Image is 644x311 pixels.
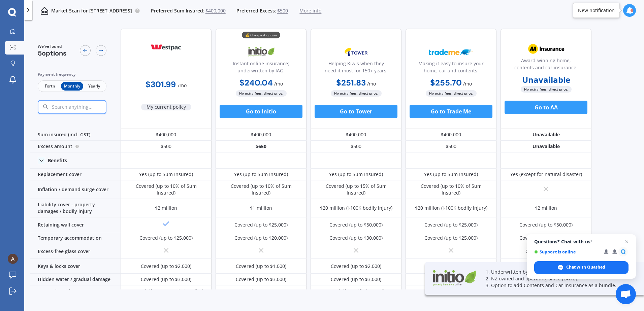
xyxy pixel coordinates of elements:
div: Covered (up to 15% of Sum Insured) [316,183,396,196]
div: $20 million ($100K bodily injury) [320,205,392,211]
div: $2 million [155,205,177,211]
span: Preferred Excess: [236,7,276,14]
div: $500 [121,141,212,152]
button: Go to Trade Me [410,105,492,118]
div: Covered (up to $30,000) [329,235,383,241]
div: Covered (up to $20,000) [234,235,288,241]
b: $251.83 [336,77,366,88]
div: Covered (if specified on policy) [322,288,390,295]
span: Monthly [61,82,83,91]
span: $400,000 [205,7,226,14]
div: Covered (up to $2,000) [331,263,381,270]
div: Sum insured (incl. GST) [30,129,121,141]
div: Benefits [48,158,67,164]
div: Covered (up to 10% of Sum Insured) [221,183,301,196]
span: No extra fees, direct price. [236,90,287,97]
div: 💰 Cheapest option [242,32,280,38]
div: Yes (except for natural disaster) [510,171,582,178]
p: 2. NZ owned and operating since [DATE]. [486,275,627,282]
img: Trademe.webp [429,43,473,60]
div: $500 [311,141,401,152]
div: Temporary accommodation [30,232,121,244]
div: $400,000 [121,129,212,141]
div: Recreational features [30,285,121,297]
div: Yes (up to Sum Insured) [329,171,383,178]
div: $400,000 [406,129,496,141]
div: Covered (up to $1,000) [236,263,286,270]
div: Covered (up to $20,000) [519,235,573,241]
div: Covered (up to 10% of Sum Insured) [411,183,491,196]
div: $2 million [535,205,557,211]
div: Covered (up to $50,000) [329,221,383,228]
div: Yes (up to Sum Insured) [139,171,193,178]
p: 3. Option to add Contents and Car insurance as a bundle. [486,282,627,289]
div: $20 million ($100K bodily injury) [415,205,487,211]
div: Retaining wall cover [30,217,121,232]
div: Liability cover - property damages / bodily injury [30,199,121,217]
div: Covered (up to $50,000) [519,221,573,228]
span: Close chat [623,238,631,246]
b: $255.70 [430,77,462,88]
span: Yearly [83,82,105,91]
span: Chat with Quashed [566,264,605,270]
span: Questions? Chat with us! [534,239,629,244]
img: Wespac.png [144,39,188,56]
div: Open chat [616,284,636,304]
input: Search anything... [51,104,120,110]
div: $400,000 [216,129,307,141]
span: No extra fees, direct price. [521,86,572,93]
div: Covered (up to $45,000) [234,288,288,295]
div: Covered (up to $2,000) [141,263,191,270]
div: Hidden water / gradual damage [30,274,121,285]
div: Payment frequency [38,71,106,78]
img: Tower.webp [334,43,378,60]
button: Go to Tower [315,105,397,118]
div: Covered (up to $25,000) [424,235,478,241]
button: Go to Initio [220,105,302,118]
span: Preferred Sum Insured: [151,7,204,14]
div: Covered (up to $3,000) [331,276,381,283]
div: Covered (if permanently installed) [128,288,204,295]
div: Yes (up to Sum Insured) [234,171,288,178]
img: ACg8ocIAa_3dLkm-jZ8u71TcIXaGHk7ZBjQscUdnsryHseES_YWbvQ=s96-c [8,254,18,264]
div: Excess-free glass cover [30,244,121,259]
div: Option <$6/month [525,248,567,255]
div: Award-winning home, contents and car insurance. [506,57,586,74]
div: Chat with Quashed [534,261,629,274]
span: / mo [463,80,472,87]
img: Initio.webp [239,43,283,60]
div: Covered (up to $25,000) [139,235,193,241]
div: Excess amount [30,141,121,152]
div: Unavailable [501,141,591,152]
div: Covered (up to $25,000) [234,221,288,228]
div: Covered (up to 10% of Sum Insured) [126,183,206,196]
div: New notification [578,7,615,14]
div: Keys & locks cover [30,259,121,274]
div: $650 [216,141,307,152]
div: $400,000 [311,129,401,141]
div: Covered (up to $3,000) [141,276,191,283]
span: No extra fees, direct price. [331,90,382,97]
p: Market Scan for [STREET_ADDRESS] [51,7,132,14]
b: Unavailable [522,76,570,83]
span: / mo [274,80,283,87]
div: Inflation / demand surge cover [30,180,121,199]
span: No extra fees, direct price. [426,90,477,97]
img: home-and-contents.b802091223b8502ef2dd.svg [40,7,49,15]
span: We've found [38,43,67,49]
p: 1. Underwritten by IAG, NZ’s largest general insurer. [486,269,627,275]
span: Support is online [534,249,599,254]
div: Helping Kiwis when they need it most for 150+ years. [316,60,396,77]
span: / mo [367,80,376,87]
span: My current policy [141,104,191,110]
b: $301.99 [146,79,176,90]
div: Covered (up to $3,000) [236,276,286,283]
span: Fortn [39,82,61,91]
span: $500 [277,7,288,14]
span: / mo [178,82,187,89]
div: Replacement cover [30,169,121,180]
div: Unavailable [501,129,591,141]
div: $1 million [250,205,272,211]
span: 5 options [38,49,67,58]
div: Instant online insurance; underwritten by IAG. [221,60,301,77]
